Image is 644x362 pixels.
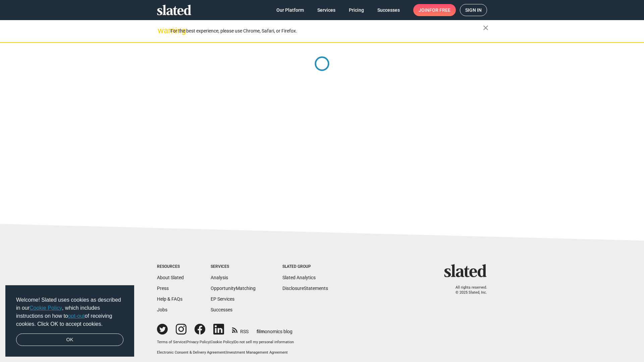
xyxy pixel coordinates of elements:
[211,296,234,302] a: EP Services
[225,350,226,355] span: |
[185,340,186,344] span: |
[233,340,234,344] span: |
[211,275,228,280] a: Analysis
[429,4,450,16] span: for free
[170,26,483,36] div: For the best experience, please use Chrome, Safari, or Firefox.
[232,324,249,335] a: RSS
[211,307,232,312] a: Successes
[372,4,405,16] a: Successes
[157,296,182,302] a: Help & FAQs
[482,24,490,32] mat-icon: close
[282,286,328,291] a: DisclosureStatements
[377,4,400,16] span: Successes
[157,264,184,269] div: Resources
[186,340,210,344] a: Privacy Policy
[157,350,225,355] a: Electronic Consent & Delivery Agreement
[343,4,369,16] a: Pricing
[448,285,487,295] p: All rights reserved. © 2025 Slated, Inc.
[16,296,123,328] span: Welcome! Slated uses cookies as described in our , which includes instructions on how to of recei...
[349,4,364,16] span: Pricing
[226,350,288,355] a: Investment Management Agreement
[157,340,185,344] a: Terms of Service
[158,26,166,35] mat-icon: warning
[257,323,292,335] a: filmonomics blog
[157,275,184,280] a: About Slated
[413,4,456,16] a: Joinfor free
[157,286,169,291] a: Press
[282,264,328,269] div: Slated Group
[210,340,211,344] span: |
[317,4,335,16] span: Services
[30,305,62,311] a: Cookie Policy
[271,4,309,16] a: Our Platform
[276,4,304,16] span: Our Platform
[16,334,123,346] a: dismiss cookie message
[211,286,256,291] a: OpportunityMatching
[211,340,233,344] a: Cookie Policy
[282,275,316,280] a: Slated Analytics
[312,4,341,16] a: Services
[257,329,265,334] span: film
[68,313,85,319] a: opt-out
[157,307,167,312] a: Jobs
[234,340,294,345] button: Do not sell my personal information
[211,264,256,269] div: Services
[460,4,487,16] a: Sign in
[465,4,482,16] span: Sign in
[419,4,450,16] span: Join
[5,285,134,357] div: cookieconsent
